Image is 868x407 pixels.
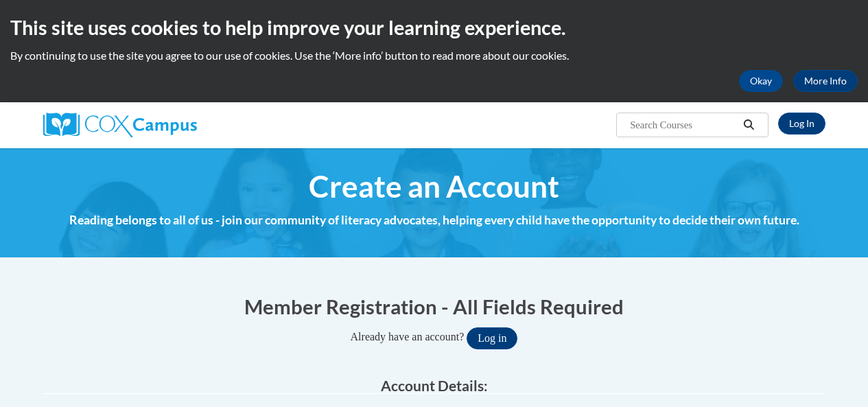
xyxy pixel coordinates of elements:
[793,70,858,92] a: More Info
[778,113,825,135] a: Log In
[43,292,825,321] h1: Member Registration - All Fields Required
[467,327,517,349] button: Log in
[629,117,738,133] input: Search Courses
[10,14,858,41] h2: This site uses cookies to help improve your learning experience.
[309,168,559,205] span: Create an Account
[381,377,488,394] span: Account Details:
[351,331,465,342] span: Already have an account?
[738,117,759,133] button: Search
[10,48,858,63] p: By continuing to use the site you agree to our use of cookies. Use the ‘More info’ button to read...
[43,211,825,229] h4: Reading belongs to all of us - join our community of literacy advocates, helping every child have...
[739,70,783,92] button: Okay
[43,113,197,137] img: Cox Campus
